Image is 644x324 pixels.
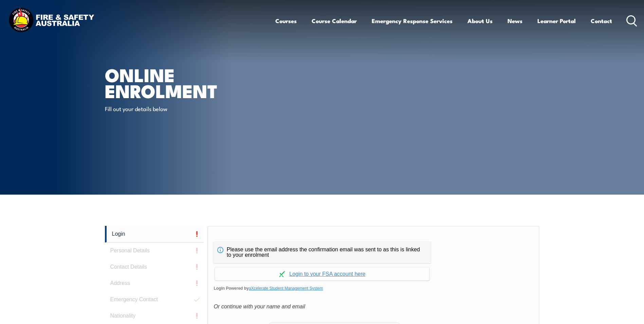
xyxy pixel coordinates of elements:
[591,12,612,30] a: Contact
[508,12,522,30] a: News
[279,271,285,277] img: Log in withaxcelerate
[249,286,323,291] a: aXcelerate Student Management System
[214,241,431,263] div: Please use the email address the confirmation email was sent to as this is linked to your enrolment
[275,12,297,30] a: Courses
[537,12,576,30] a: Learner Portal
[312,12,357,30] a: Course Calendar
[214,302,533,312] div: Or continue with your name and email
[372,12,453,30] a: Emergency Response Services
[105,67,273,98] h1: Online Enrolment
[105,105,229,112] p: Fill out your details below
[105,226,204,242] a: Login
[467,12,493,30] a: About Us
[214,283,533,293] span: Login Powered by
